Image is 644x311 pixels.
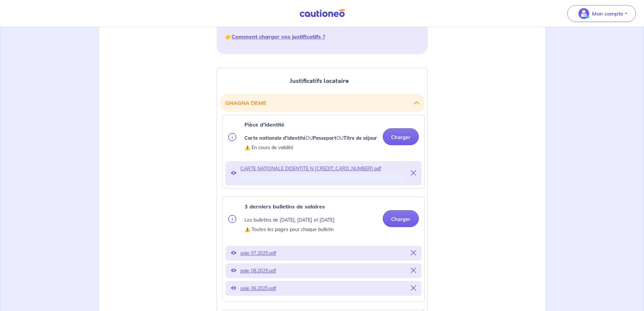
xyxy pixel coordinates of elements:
[225,96,419,109] button: GNAGNA DEME
[411,169,416,178] button: Supprimer
[244,216,335,224] p: Les bulletins de [DATE], [DATE] et [DATE]
[411,284,416,293] button: Supprimer
[240,248,407,258] p: paie 07.2025.pdf
[411,266,416,275] button: Supprimer
[232,33,325,40] a: Comment charger vos justificatifs ?
[240,284,407,293] p: paie 06.2025.pdf
[383,210,419,227] button: Charger
[240,164,407,173] span: CARTE NATIONALE DIDENTITE N [CREDIT_CARD_NUMBER].pdf
[228,215,236,223] img: info.svg
[240,266,407,275] p: paie 08.2025.pdf
[411,248,416,258] button: Supprimer
[231,248,236,258] button: Voir
[244,134,377,142] p: OU OU
[231,266,236,275] button: Voir
[313,135,336,141] strong: Passeport
[244,203,325,210] strong: 3 derniers bulletins de salaires
[592,9,623,18] p: Mon compte
[383,128,419,145] button: Charger
[567,5,636,22] button: illu_account_valid_menu.svgMon compte
[297,9,348,18] img: Cautioneo
[231,169,236,178] button: Voir
[222,197,425,302] div: categoryName: pay-slip, userCategory: cdi-without-trial
[225,32,420,41] p: 👉
[228,133,236,141] img: info.svg
[222,115,425,188] div: categoryName: national-id, userCategory: cdi-without-trial
[244,143,377,152] p: ⚠️ En cours de validité
[290,76,349,85] span: Justificatifs locataire
[244,135,306,141] strong: Carte nationale d'identité
[231,284,236,293] button: Voir
[578,8,589,19] img: illu_account_valid_menu.svg
[244,225,335,234] p: ⚠️ Toutes les pages pour chaque bulletin
[244,121,284,128] strong: Pièce d’identité
[343,135,377,141] strong: Titre de séjour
